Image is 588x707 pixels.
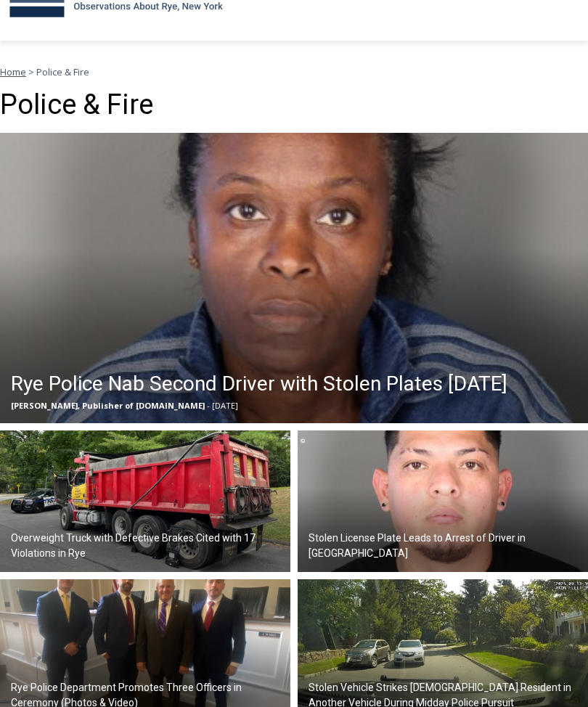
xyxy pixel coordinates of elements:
[170,123,176,137] div: 6
[36,65,89,78] span: Police & Fire
[11,531,287,561] h2: Overweight Truck with Defective Brakes Cited with 17 Violations in Rye
[28,65,34,78] span: >
[11,400,205,411] span: [PERSON_NAME], Publisher of [DOMAIN_NAME]
[11,369,507,399] h2: Rye Police Nab Second Driver with Stolen Plates [DATE]
[298,430,588,573] img: (PHOTO: On September 25, 2025, Rye PD arrested Oscar Magallanes of College Point, New York for cr...
[298,430,588,573] a: Stolen License Plate Leads to Arrest of Driver in [GEOGRAPHIC_DATA]
[163,123,166,137] div: /
[207,400,210,411] span: -
[309,531,584,561] h2: Stolen License Plate Leads to Arrest of Driver in [GEOGRAPHIC_DATA]
[152,123,159,137] div: 5
[12,146,193,179] h4: [PERSON_NAME] Read Sanctuary Fall Fest: [DATE]
[152,43,210,119] div: unique DIY crafts
[1,144,217,181] a: [PERSON_NAME] Read Sanctuary Fall Fest: [DATE]
[212,400,238,411] span: [DATE]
